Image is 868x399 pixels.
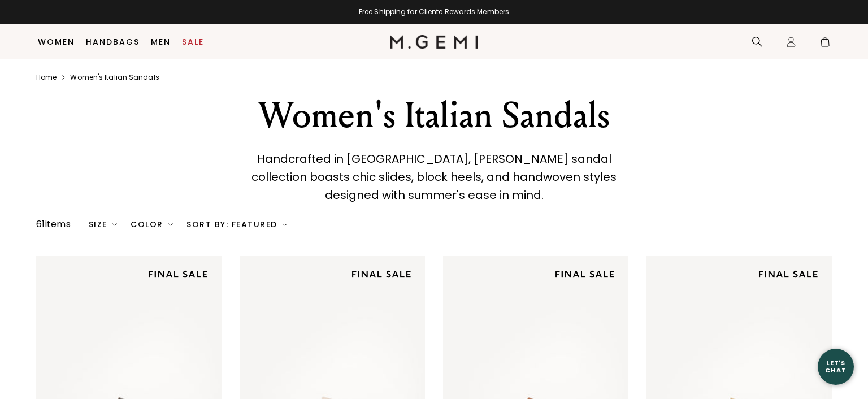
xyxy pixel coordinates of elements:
a: Men [151,37,171,46]
a: Women [38,37,75,46]
img: chevron-down.svg [283,222,287,227]
div: Size [89,220,118,229]
div: Women's Italian Sandals [238,96,630,136]
a: Sale [182,37,204,46]
img: final sale tag [548,263,622,285]
div: Color [131,220,173,229]
img: chevron-down.svg [112,222,117,227]
img: M.Gemi [390,35,479,49]
img: final sale tag [751,263,825,285]
div: Sort By: Featured [186,220,287,229]
img: final sale tag [141,263,215,285]
a: Handbags [86,37,140,46]
a: Women's italian sandals [70,73,159,82]
img: chevron-down.svg [168,222,173,227]
img: final sale tag [344,263,418,285]
div: 61 items [36,218,71,231]
a: Home [36,73,57,82]
p: Handcrafted in [GEOGRAPHIC_DATA], [PERSON_NAME] sandal collection boasts chic slides, block heels... [244,150,625,204]
div: Let's Chat [818,359,854,374]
